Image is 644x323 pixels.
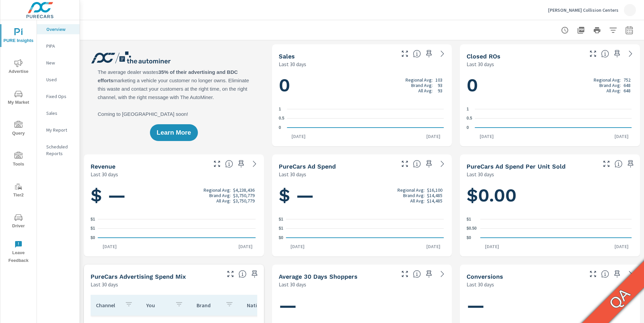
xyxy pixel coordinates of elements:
[438,83,442,88] p: 93
[279,74,445,97] h1: 0
[2,121,35,137] span: Query
[624,83,631,88] p: 648
[197,302,220,309] p: Brand
[467,226,477,231] text: $0.50
[2,28,35,45] span: PURE Insights
[279,60,306,68] p: Last 30 days
[625,269,636,279] a: See more details in report
[467,163,566,170] h5: PureCars Ad Spend Per Unit Sold
[236,158,247,169] span: Save this to your personalized report
[614,160,623,168] span: Average cost of advertising per each vehicle sold at the dealer over the selected date range. The...
[467,217,471,222] text: $1
[233,187,255,193] p: $4,238,436
[46,26,74,33] p: Overview
[625,48,636,59] a: See more details in report
[249,158,260,169] a: See more details in report
[590,24,604,37] button: Print Report
[406,77,433,83] p: Regional Avg:
[467,184,633,207] h1: $0.00
[610,243,633,250] p: [DATE]
[279,226,283,231] text: $1
[46,93,74,100] p: Fixed Ops
[216,198,231,203] p: All Avg:
[427,193,442,198] p: $14,485
[2,90,35,106] span: My Market
[624,88,631,93] p: 648
[467,273,503,280] h5: Conversions
[37,125,79,135] div: My Report
[625,158,636,169] span: Save this to your personalized report
[225,269,236,279] button: Make Fullscreen
[204,187,231,193] p: Regional Avg:
[212,158,222,169] button: Make Fullscreen
[91,184,257,207] h1: $ —
[399,48,410,59] button: Make Fullscreen
[279,235,283,240] text: $0
[279,217,283,222] text: $1
[279,184,445,207] h1: $ —
[279,273,358,280] h5: Average 30 Days Shoppers
[279,170,306,178] p: Last 30 days
[610,133,633,140] p: [DATE]
[279,107,281,111] text: 1
[467,116,472,121] text: 0.5
[2,152,35,168] span: Tools
[599,83,621,88] p: Brand Avg:
[422,243,445,250] p: [DATE]
[91,235,95,240] text: $0
[467,294,633,317] h1: —
[606,88,621,93] p: All Avg:
[413,270,421,278] span: A rolling 30 day total of daily Shoppers on the dealership website, averaged over the selected da...
[424,158,434,169] span: Save this to your personalized report
[46,127,74,133] p: My Report
[37,142,79,158] div: Scheduled Reports
[279,280,306,288] p: Last 30 days
[601,270,609,278] span: The number of dealer-specified goals completed by a visitor. [Source: This data is provided by th...
[467,107,469,111] text: 1
[287,133,310,140] p: [DATE]
[46,43,74,49] p: PIPA
[46,110,74,117] p: Sales
[157,130,191,136] span: Learn More
[435,77,442,83] p: 103
[467,74,633,97] h1: 0
[624,77,631,83] p: 752
[437,269,448,279] a: See more details in report
[467,235,471,240] text: $0
[146,302,170,309] p: You
[467,125,469,130] text: 0
[279,53,295,60] h5: Sales
[427,187,442,193] p: $16,100
[98,243,121,250] p: [DATE]
[612,48,623,59] span: Save this to your personalized report
[467,280,494,288] p: Last 30 days
[399,158,410,169] button: Make Fullscreen
[601,50,609,58] span: Number of Repair Orders Closed by the selected dealership group over the selected time range. [So...
[427,198,442,203] p: $14,485
[403,193,425,198] p: Brand Avg:
[91,273,186,280] h5: PureCars Advertising Spend Mix
[606,24,620,37] button: Apply Filters
[37,91,79,101] div: Fixed Ops
[437,48,448,59] a: See more details in report
[279,294,445,317] h1: —
[279,163,336,170] h5: PureCars Ad Spend
[2,59,35,76] span: Advertise
[397,187,425,193] p: Regional Avg:
[601,158,612,169] button: Make Fullscreen
[46,59,74,66] p: New
[91,170,118,178] p: Last 30 days
[2,240,35,265] span: Leave Feedback
[249,269,260,279] span: Save this to your personalized report
[588,48,598,59] button: Make Fullscreen
[467,170,494,178] p: Last 30 days
[37,41,79,51] div: PIPA
[410,198,425,203] p: All Avg:
[37,58,79,68] div: New
[424,269,434,279] span: Save this to your personalized report
[418,88,433,93] p: All Avg:
[437,158,448,169] a: See more details in report
[233,193,255,198] p: $3,750,779
[467,53,500,60] h5: Closed ROs
[247,302,270,309] p: National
